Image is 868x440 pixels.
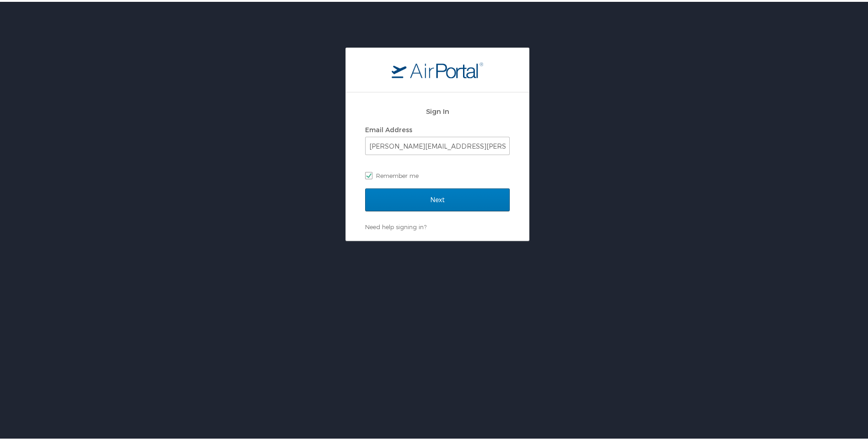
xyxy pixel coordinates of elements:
input: Next [365,187,510,209]
label: Email Address [365,124,412,132]
label: Remember me [365,167,510,181]
img: logo [392,60,483,76]
h2: Sign In [365,104,510,115]
a: Need help signing in? [365,221,426,229]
